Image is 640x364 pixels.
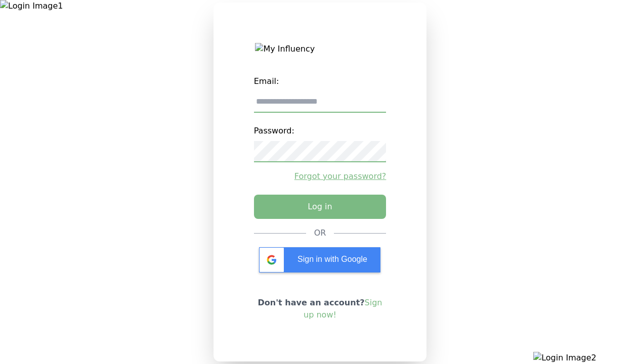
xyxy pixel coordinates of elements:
[254,170,387,183] a: Forgot your password?
[254,297,387,321] p: Don't have an account?
[254,71,387,92] label: Email:
[314,227,326,239] div: OR
[259,247,380,272] div: Sign in with Google
[533,352,640,364] img: Login Image2
[255,43,385,55] img: My Influency
[254,121,387,141] label: Password:
[254,195,387,219] button: Log in
[297,255,367,263] span: Sign in with Google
